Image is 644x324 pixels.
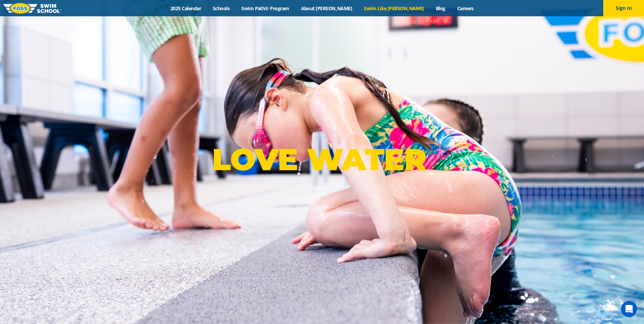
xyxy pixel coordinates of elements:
iframe: Intercom live chat [621,301,637,317]
a: Swim Like [PERSON_NAME] [358,5,430,12]
a: Schools [207,5,236,12]
a: Careers [451,5,479,12]
p: LOVE WATER [212,141,432,178]
a: Swim Path® Program [236,5,295,12]
img: FOSS Swim School Logo [3,3,61,14]
a: 2025 Calendar [165,5,207,12]
sup: ® [426,148,432,157]
a: About [PERSON_NAME] [295,5,358,12]
a: Blog [430,5,451,12]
